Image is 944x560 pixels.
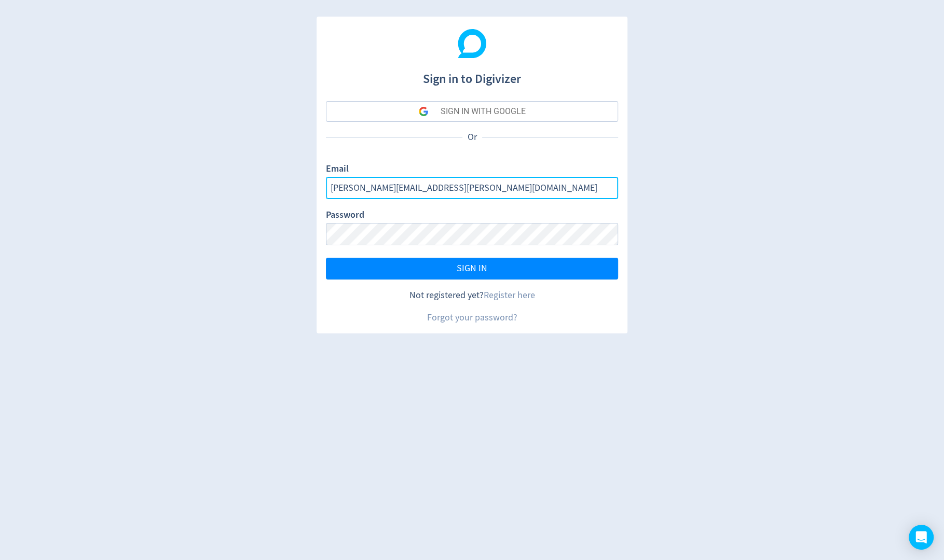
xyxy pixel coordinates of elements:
label: Email [326,162,349,177]
span: SIGN IN [457,264,487,273]
p: Or [462,131,482,144]
div: SIGN IN WITH GOOGLE [441,101,526,122]
img: Digivizer Logo [458,29,487,58]
div: Not registered yet? [326,289,618,302]
a: Register here [484,289,535,301]
a: Forgot your password? [427,312,517,324]
h1: Sign in to Digivizer [326,61,618,88]
button: SIGN IN [326,258,618,279]
button: SIGN IN WITH GOOGLE [326,101,618,122]
div: Open Intercom Messenger [909,525,934,550]
label: Password [326,208,364,223]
